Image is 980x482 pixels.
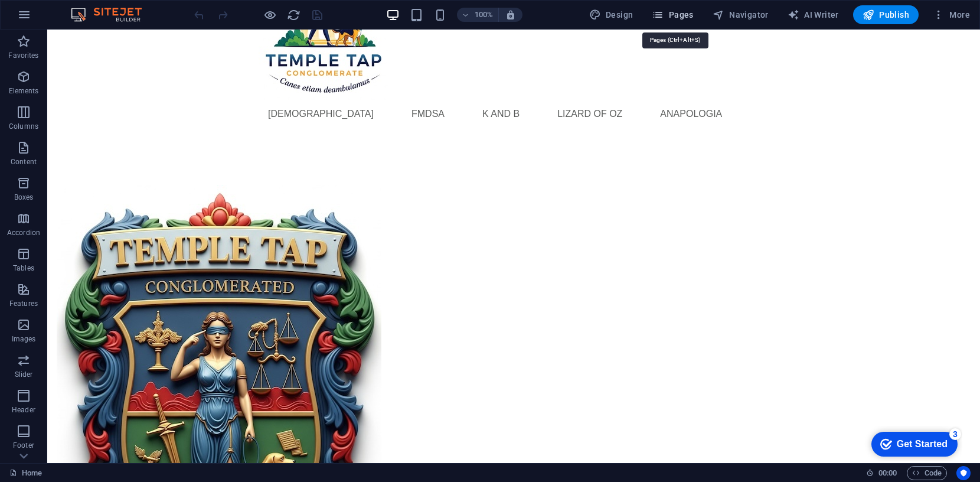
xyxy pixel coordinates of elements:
[12,334,36,344] p: Images
[11,157,37,167] p: Content
[12,405,35,415] p: Header
[286,8,300,22] button: reload
[7,228,40,237] p: Accordion
[713,9,769,21] span: Navigator
[933,9,970,21] span: More
[887,468,888,477] span: :
[589,9,633,21] span: Design
[263,8,277,22] button: Click here to leave preview mode and continue editing
[87,2,99,14] div: 3
[584,5,638,24] button: Design
[13,441,34,450] p: Footer
[708,5,773,24] button: Navigator
[907,466,947,480] button: Code
[13,263,34,273] p: Tables
[9,122,38,131] p: Columns
[287,8,300,22] i: Reload page
[9,6,96,31] div: Get Started 3 items remaining, 40% complete
[9,299,38,308] p: Features
[15,370,33,379] p: Slider
[956,466,971,480] button: Usercentrics
[9,86,39,96] p: Elements
[505,9,516,20] i: On resize automatically adjust zoom level to fit chosen device.
[584,5,638,24] div: Design (Ctrl+Alt+Y)
[647,5,698,24] button: Pages
[783,5,844,24] button: AI Writer
[928,5,975,24] button: More
[863,9,909,21] span: Publish
[14,193,34,202] p: Boxes
[475,8,494,22] h6: 100%
[9,466,42,480] a: Click to cancel selection. Double-click to open Pages
[866,466,897,480] h6: Session time
[652,9,693,21] span: Pages
[8,51,38,60] p: Favorites
[912,466,942,480] span: Code
[788,9,839,21] span: AI Writer
[68,8,156,22] img: Editor Logo
[878,466,897,480] span: 00 00
[35,13,86,24] div: Get Started
[457,8,499,22] button: 100%
[853,5,919,24] button: Publish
